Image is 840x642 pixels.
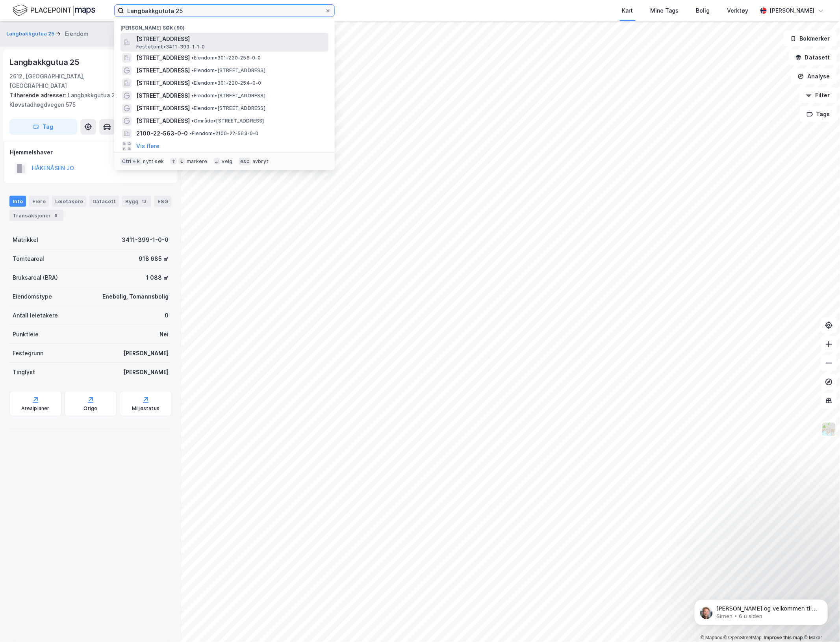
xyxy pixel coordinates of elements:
[13,235,38,245] div: Matrikkel
[187,158,207,165] div: markere
[136,78,190,88] span: [STREET_ADDRESS]
[9,56,81,69] div: Langbakkgutua 25
[122,196,151,207] div: Bygg
[682,583,840,638] iframe: Intercom notifications melding
[239,158,251,165] div: esc
[191,55,194,61] span: •
[52,196,86,207] div: Leietakere
[136,141,159,151] button: Vis flere
[143,158,164,165] div: nytt søk
[9,119,77,135] button: Tag
[21,405,49,412] div: Arealplaner
[159,330,169,339] div: Nei
[13,292,52,301] div: Eiendomstype
[191,67,194,73] span: •
[191,93,194,98] span: •
[770,6,815,15] div: [PERSON_NAME]
[696,6,710,15] div: Bolig
[13,311,58,320] div: Antall leietakere
[52,212,60,219] div: 8
[191,118,194,124] span: •
[821,422,836,437] img: Z
[9,210,63,221] div: Transaksjoner
[191,67,265,74] span: Eiendom • [STREET_ADDRESS]
[724,635,762,641] a: OpenStreetMap
[146,273,169,282] div: 1 088 ㎡
[6,30,56,38] button: Langbakkgutua 25
[701,635,722,641] a: Mapbox
[13,367,35,377] div: Tinglyst
[154,196,171,207] div: ESG
[89,196,119,207] div: Datasett
[165,311,169,320] div: 0
[791,69,837,84] button: Analyse
[123,367,169,377] div: [PERSON_NAME]
[140,197,148,205] div: 13
[727,6,749,15] div: Verktøy
[136,66,190,75] span: [STREET_ADDRESS]
[136,44,205,50] span: Festetomt • 3411-399-1-1-0
[622,6,633,15] div: Kart
[784,31,837,46] button: Bokmerker
[34,30,136,37] p: Message from Simen, sent 6 u siden
[764,635,803,641] a: Improve this map
[191,118,264,124] span: Område • [STREET_ADDRESS]
[189,130,259,137] span: Eiendom • 2100-22-563-0-0
[84,405,98,412] div: Origo
[191,105,194,111] span: •
[13,4,95,17] img: logo.f888ab2527a4732fd821a326f86c7f29.svg
[136,53,190,63] span: [STREET_ADDRESS]
[132,405,159,412] div: Miljøstatus
[139,254,169,263] div: 918 685 ㎡
[13,254,44,263] div: Tomteareal
[9,196,26,207] div: Info
[651,6,679,15] div: Mine Tags
[222,158,233,165] div: velg
[252,158,269,165] div: avbryt
[800,106,837,122] button: Tags
[136,116,190,126] span: [STREET_ADDRESS]
[191,55,261,61] span: Eiendom • 301-230-256-0-0
[799,87,837,103] button: Filter
[191,93,265,99] span: Eiendom • [STREET_ADDRESS]
[189,130,192,136] span: •
[122,235,169,245] div: 3411-399-1-0-0
[136,129,188,138] span: 2100-22-563-0-0
[191,80,194,86] span: •
[123,349,169,358] div: [PERSON_NAME]
[9,92,68,98] span: Tilhørende adresser:
[136,34,325,44] span: [STREET_ADDRESS]
[136,91,190,100] span: [STREET_ADDRESS]
[789,50,837,65] button: Datasett
[102,292,169,301] div: Enebolig, Tomannsbolig
[13,273,58,282] div: Bruksareal (BRA)
[114,19,335,33] div: [PERSON_NAME] søk (90)
[9,72,130,91] div: 2612, [GEOGRAPHIC_DATA], [GEOGRAPHIC_DATA]
[121,158,142,165] div: Ctrl + k
[10,148,171,157] div: Hjemmelshaver
[191,80,261,86] span: Eiendom • 301-230-254-0-0
[9,91,165,109] div: Langbakkgutua 27, Kløvstadhøgdvegen 575
[65,29,89,39] div: Eiendom
[191,105,265,111] span: Eiendom • [STREET_ADDRESS]
[13,349,43,358] div: Festegrunn
[13,330,39,339] div: Punktleie
[124,5,325,17] input: Søk på adresse, matrikkel, gårdeiere, leietakere eller personer
[29,196,49,207] div: Eiere
[136,104,190,113] span: [STREET_ADDRESS]
[34,23,135,61] span: [PERSON_NAME] og velkommen til Newsec Maps, [PERSON_NAME] det er du lurer på så er det bare å ta ...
